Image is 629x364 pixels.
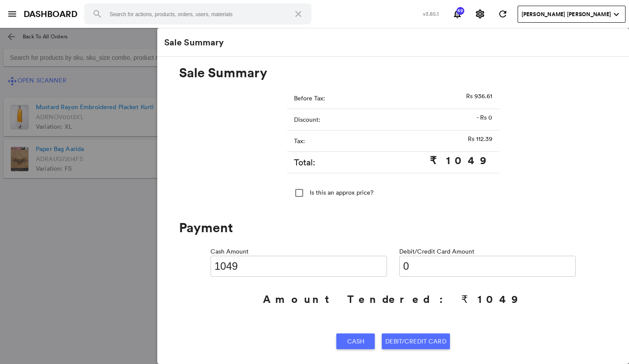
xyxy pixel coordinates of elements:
button: Notifications [449,5,466,23]
input: Card Amount [399,256,576,277]
p: - Rs 0 [477,113,492,122]
span: Cash Amount [211,247,387,256]
h2: Sale Summary [164,38,224,47]
p: Total: [294,156,430,169]
md-icon: close [293,9,304,19]
button: Refresh State [494,5,511,23]
p: Rs 936.61 [466,92,492,100]
span: Debit/Credit Card Amount [399,247,474,255]
p: Tax: [294,137,468,145]
input: Cash Amount [211,256,387,277]
span: v3.85.1 [423,10,439,17]
p: ₹ 1049 [430,153,492,167]
button: Cash [336,333,375,349]
button: open sidebar [3,5,21,23]
md-icon: refresh [498,9,508,19]
span: Debit/Credit Card [385,333,446,349]
md-icon: expand_more [611,9,622,20]
md-icon: menu [7,9,17,19]
h2: Payment [179,220,233,235]
span: 49 [456,9,465,13]
span: Cash [347,333,365,349]
span: [PERSON_NAME] [PERSON_NAME] [522,10,611,18]
h2: Sale Summary [179,65,267,80]
input: Search for actions, products, orders, users, materials [84,3,311,24]
md-icon: search [92,9,103,19]
md-checkbox: Is this an approx price? [294,184,373,205]
button: Settings [471,5,489,23]
md-icon: notifications [452,9,463,19]
button: User [518,6,626,23]
md-icon: settings [475,9,485,19]
a: DASHBOARD [24,8,77,21]
p: Before Tax: [294,94,466,103]
p: Rs 112.39 [468,134,492,143]
p: Discount: [294,115,477,124]
button: Search [87,3,108,24]
h3: Amount Tendered : ₹ 1049 [263,293,524,305]
button: Clear [288,3,309,24]
div: Is this an approx price? [310,188,373,197]
button: Debit/Credit Card [382,333,449,349]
